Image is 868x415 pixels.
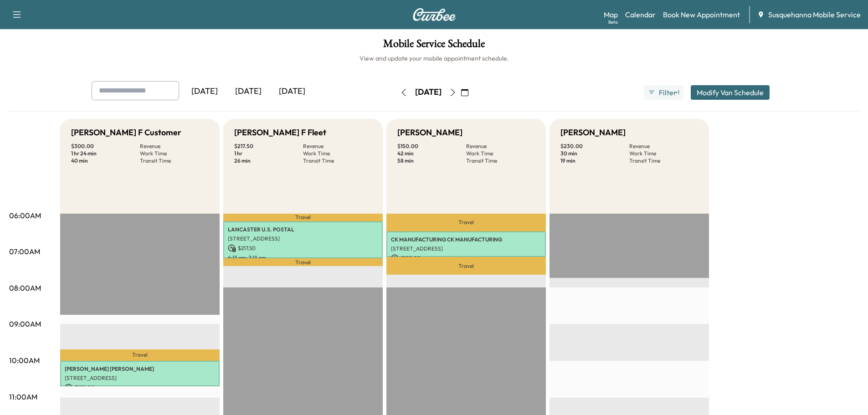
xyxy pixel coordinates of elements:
h5: [PERSON_NAME] F Customer [71,126,181,139]
p: $ 300.00 [71,143,140,150]
p: Work Time [466,150,535,157]
p: Travel [60,349,220,360]
p: Travel [223,214,383,221]
div: [DATE] [183,81,226,102]
p: $ 150.00 [391,254,541,262]
p: Revenue [466,143,535,150]
span: Susquehanna Mobile Service [768,9,861,20]
p: Work Time [303,150,372,157]
p: 08:00AM [9,282,41,293]
a: MapBeta [604,9,618,20]
p: $ 150.00 [397,143,466,150]
p: 1 hr 24 min [71,150,140,157]
div: Beta [608,19,618,26]
p: [STREET_ADDRESS] [65,374,215,382]
h5: [PERSON_NAME] F Fleet [234,126,326,139]
p: 30 min [560,150,629,157]
p: 26 min [234,157,303,164]
p: 1 hr [234,150,303,157]
p: Revenue [303,143,372,150]
a: Book New Appointment [663,9,740,20]
div: [DATE] [226,81,270,102]
span: ● [675,90,677,95]
p: 09:00AM [9,318,41,329]
p: [STREET_ADDRESS] [391,245,541,252]
p: 07:00AM [9,246,40,257]
h1: Mobile Service Schedule [9,38,859,54]
h6: View and update your mobile appointment schedule. [9,54,859,63]
p: Transit Time [629,157,698,164]
p: Travel [223,258,383,266]
p: Transit Time [140,157,209,164]
p: $ 150.00 [65,384,215,392]
p: 10:00AM [9,355,40,366]
p: Work Time [140,150,209,157]
p: CK MANUFACTURING CK MANUFACTURING [391,236,541,243]
p: Work Time [629,150,698,157]
img: Curbee Logo [412,8,456,21]
p: Transit Time [303,157,372,164]
p: 42 min [397,150,466,157]
p: Travel [386,257,546,275]
button: Modify Van Schedule [691,85,770,100]
h5: [PERSON_NAME] [560,126,626,139]
p: LANCASTER U.S. POSTAL [228,226,378,233]
p: $ 217.50 [234,143,303,150]
div: [DATE] [270,81,314,102]
span: 1 [678,89,679,96]
p: [PERSON_NAME] [PERSON_NAME] [65,365,215,373]
p: 19 min [560,157,629,164]
a: Calendar [625,9,656,20]
p: [STREET_ADDRESS] [228,235,378,242]
span: Filter [659,87,675,98]
p: Revenue [140,143,209,150]
p: $ 230.00 [560,143,629,150]
p: 11:00AM [9,391,37,402]
p: 58 min [397,157,466,164]
p: 40 min [71,157,140,164]
p: Travel [386,214,546,231]
p: Transit Time [466,157,535,164]
button: Filter●1 [644,85,683,100]
p: $ 217.50 [228,244,378,252]
h5: [PERSON_NAME] [397,126,462,139]
div: [DATE] [415,87,442,98]
p: 6:13 am - 7:13 am [228,254,378,261]
p: 06:00AM [9,210,41,221]
p: Revenue [629,143,698,150]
